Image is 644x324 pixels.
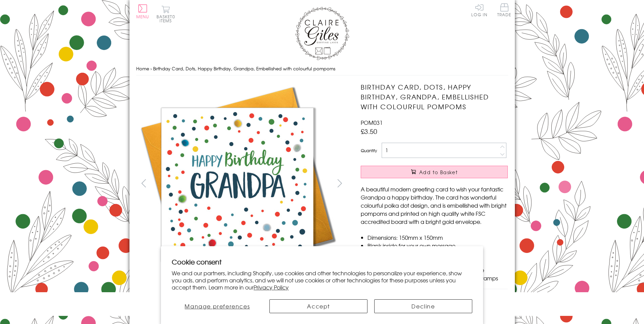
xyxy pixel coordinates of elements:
h2: Cookie consent [172,257,472,267]
span: Trade [497,3,511,17]
button: Manage preferences [172,299,263,313]
li: Dimensions: 150mm x 150mm [367,233,508,241]
button: Add to Basket [361,166,508,178]
span: £3.50 [361,126,377,136]
h1: Birthday Card, Dots, Happy Birthday, Grandpa, Embellished with colourful pompoms [361,82,508,111]
span: › [150,65,152,72]
button: Basket0 items [157,5,175,23]
button: next [332,176,347,191]
span: Menu [136,14,149,20]
button: prev [136,176,151,191]
span: Birthday Card, Dots, Happy Birthday, Grandpa, Embellished with colourful pompoms [153,65,335,72]
span: 0 items [160,14,175,24]
a: Privacy Policy [254,283,289,291]
a: Log In [471,3,487,17]
button: Accept [269,299,367,313]
span: Manage preferences [185,302,250,310]
img: Birthday Card, Dots, Happy Birthday, Grandpa, Embellished with colourful pompoms [347,82,550,285]
button: Menu [136,4,149,19]
li: Blank inside for your own message [367,241,508,250]
p: We and our partners, including Shopify, use cookies and other technologies to personalize your ex... [172,270,472,291]
label: Quantity [361,147,377,154]
a: Home [136,65,149,72]
nav: breadcrumbs [136,62,508,76]
img: Claire Giles Greetings Cards [295,7,349,60]
button: Decline [374,299,472,313]
img: Birthday Card, Dots, Happy Birthday, Grandpa, Embellished with colourful pompoms [136,82,339,285]
p: A beautiful modern greeting card to wish your fantastic Grandpa a happy birthday. The card has wo... [361,185,508,226]
span: POM031 [361,118,383,126]
span: Add to Basket [419,169,458,176]
a: Trade [497,3,511,18]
